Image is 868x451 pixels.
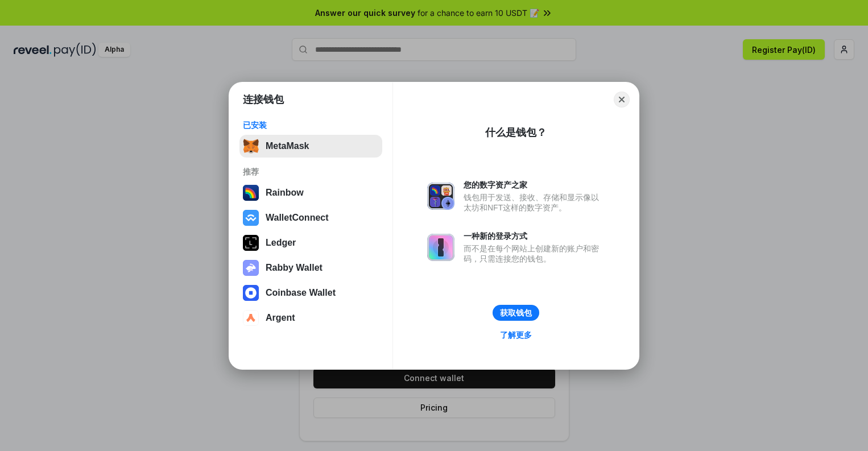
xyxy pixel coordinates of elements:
button: Rabby Wallet [239,256,382,279]
div: 什么是钱包？ [485,126,547,139]
div: 已安装 [243,120,379,130]
button: 获取钱包 [493,305,539,321]
button: MetaMask [239,135,382,158]
div: Rabby Wallet [266,263,323,273]
div: 推荐 [243,167,379,177]
div: Rainbow [266,188,304,198]
button: WalletConnect [239,206,382,229]
button: Close [614,92,630,107]
img: svg+xml,%3Csvg%20xmlns%3D%22http%3A%2F%2Fwww.w3.org%2F2000%2Fsvg%22%20fill%3D%22none%22%20viewBox... [427,183,454,210]
div: 获取钱包 [500,308,532,318]
img: svg+xml,%3Csvg%20width%3D%2228%22%20height%3D%2228%22%20viewBox%3D%220%200%2028%2028%22%20fill%3D... [243,210,259,226]
div: 钱包用于发送、接收、存储和显示像以太坊和NFT这样的数字资产。 [464,192,605,213]
div: Coinbase Wallet [266,288,336,298]
img: svg+xml,%3Csvg%20xmlns%3D%22http%3A%2F%2Fwww.w3.org%2F2000%2Fsvg%22%20fill%3D%22none%22%20viewBox... [427,234,454,261]
div: Ledger [266,238,296,248]
img: svg+xml,%3Csvg%20width%3D%22120%22%20height%3D%22120%22%20viewBox%3D%220%200%20120%20120%22%20fil... [243,185,259,201]
img: svg+xml,%3Csvg%20xmlns%3D%22http%3A%2F%2Fwww.w3.org%2F2000%2Fsvg%22%20fill%3D%22none%22%20viewBox... [243,260,259,276]
div: 了解更多 [500,330,532,340]
div: WalletConnect [266,213,329,223]
img: svg+xml,%3Csvg%20width%3D%2228%22%20height%3D%2228%22%20viewBox%3D%220%200%2028%2028%22%20fill%3D... [243,285,259,301]
img: svg+xml,%3Csvg%20xmlns%3D%22http%3A%2F%2Fwww.w3.org%2F2000%2Fsvg%22%20width%3D%2228%22%20height%3... [243,235,259,251]
div: 一种新的登录方式 [464,231,605,241]
div: MetaMask [266,141,309,151]
img: svg+xml,%3Csvg%20width%3D%2228%22%20height%3D%2228%22%20viewBox%3D%220%200%2028%2028%22%20fill%3D... [243,310,259,326]
div: 而不是在每个网站上创建新的账户和密码，只需连接您的钱包。 [464,243,605,264]
button: Ledger [239,231,382,254]
a: 了解更多 [493,328,539,342]
button: Coinbase Wallet [239,282,382,304]
div: 您的数字资产之家 [464,180,605,190]
div: Argent [266,313,295,323]
button: Rainbow [239,181,382,204]
h1: 连接钱包 [243,93,284,106]
button: Argent [239,307,382,329]
img: svg+xml,%3Csvg%20fill%3D%22none%22%20height%3D%2233%22%20viewBox%3D%220%200%2035%2033%22%20width%... [243,138,259,154]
